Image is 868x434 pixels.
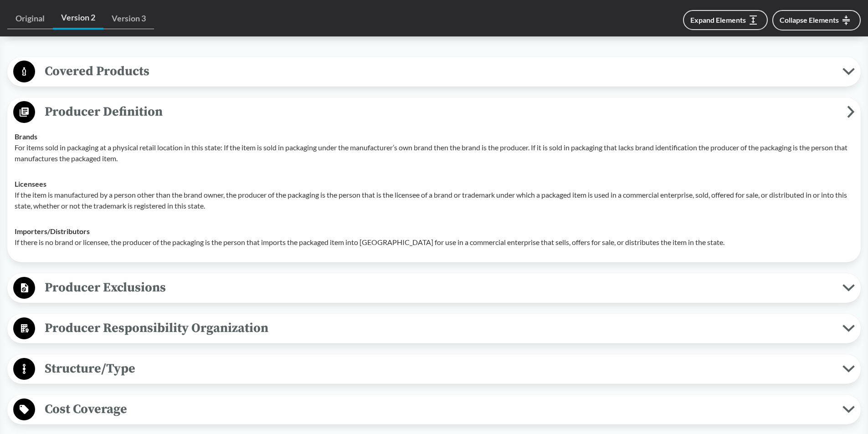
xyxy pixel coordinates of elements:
[683,10,768,30] button: Expand Elements
[35,61,842,82] span: Covered Products
[103,8,154,29] a: Version 3
[35,358,842,379] span: Structure/Type
[53,7,103,30] a: Version 2
[772,10,861,31] button: Collapse Elements
[7,8,53,29] a: Original
[10,60,858,83] button: Covered Products
[35,277,842,298] span: Producer Exclusions
[35,399,842,419] span: Cost Coverage
[10,398,858,421] button: Cost Coverage
[35,318,842,338] span: Producer Responsibility Organization
[15,189,853,211] p: If the item is manufactured by a person other than the brand owner, the producer of the packaging...
[15,142,853,164] p: For items sold in packaging at a physical retail location in this state: If the item is sold in p...
[15,237,853,248] p: If there is no brand or licensee, the producer of the packaging is the person that imports the pa...
[10,101,858,124] button: Producer Definition
[10,276,858,300] button: Producer Exclusions
[35,102,847,122] span: Producer Definition
[10,317,858,340] button: Producer Responsibility Organization
[15,179,46,188] strong: Licensees
[15,132,37,141] strong: Brands
[15,227,90,235] strong: Importers/​Distributors
[10,357,858,381] button: Structure/Type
